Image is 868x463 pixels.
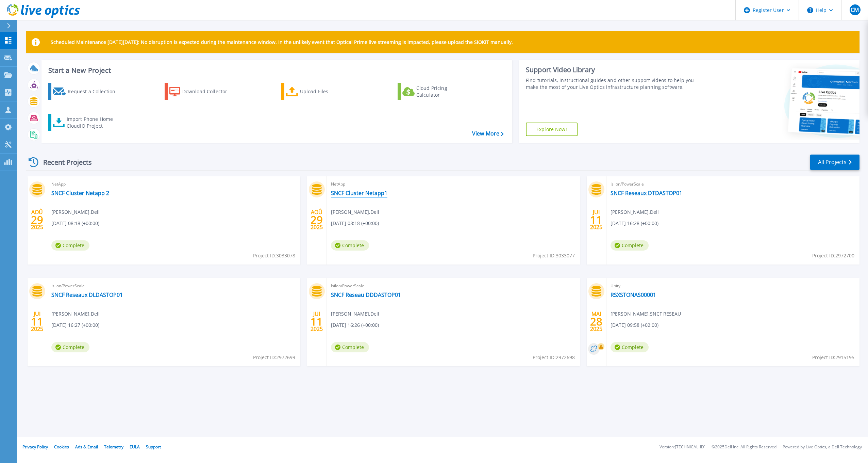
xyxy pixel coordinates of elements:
[331,321,379,329] span: [DATE] 16:26 (+00:00)
[611,190,682,196] a: SNCF Reseaux DTDASTOP01
[253,354,295,361] span: Project ID: 2972699
[31,319,43,324] span: 11
[54,444,69,450] a: Cookies
[331,220,379,227] span: [DATE] 08:18 (+00:00)
[51,39,513,45] p: Scheduled Maintenance [DATE][DATE]: No disruption is expected during the maintenance window. In t...
[331,190,387,196] a: SNCF Cluster Netapp1
[130,444,140,450] a: EULA
[331,291,401,298] a: SNCF Reseau DDDASTOP01
[300,85,354,98] div: Upload Files
[590,309,603,334] div: MAI 2025
[472,130,504,137] a: View More
[31,207,44,232] div: AOÛ 2025
[611,282,855,290] span: Unity
[67,116,120,129] div: Import Phone Home CloudIQ Project
[331,342,369,352] span: Complete
[253,252,295,259] span: Project ID: 3033078
[526,123,578,136] a: Explore Now!
[22,444,48,450] a: Privacy Policy
[590,207,603,232] div: JUI 2025
[331,180,576,188] span: NetApp
[611,342,649,352] span: Complete
[48,67,503,74] h3: Start a New Project
[75,444,98,450] a: Ads & Email
[31,217,43,223] span: 29
[281,83,357,100] a: Upload Files
[812,252,854,259] span: Project ID: 2972700
[398,83,473,100] a: Cloud Pricing Calculator
[311,217,323,223] span: 29
[51,321,99,329] span: [DATE] 16:27 (+00:00)
[783,445,862,449] li: Powered by Live Optics, a Dell Technology
[590,319,602,324] span: 28
[331,240,369,251] span: Complete
[590,217,602,223] span: 11
[331,208,379,216] span: [PERSON_NAME] , Dell
[104,444,123,450] a: Telemetry
[712,445,777,449] li: © 2025 Dell Inc. All Rights Reserved
[611,240,649,251] span: Complete
[68,85,122,98] div: Request a Collection
[51,240,89,251] span: Complete
[611,291,656,298] a: RSXSTONAS00001
[331,282,576,290] span: Isilon/PowerScale
[51,208,100,216] span: [PERSON_NAME] , Dell
[310,207,323,232] div: AOÛ 2025
[51,180,296,188] span: NetApp
[51,190,109,196] a: SNCF Cluster Netapp 2
[611,208,659,216] span: [PERSON_NAME] , Dell
[526,65,702,74] div: Support Video Library
[533,252,575,259] span: Project ID: 3033077
[51,282,296,290] span: Isilon/PowerScale
[165,83,240,100] a: Download Collector
[416,85,471,98] div: Cloud Pricing Calculator
[182,85,237,98] div: Download Collector
[331,310,379,318] span: [PERSON_NAME] , Dell
[51,291,123,298] a: SNCF Reseaux DLDASTOP01
[851,7,859,13] span: CM
[146,444,161,450] a: Support
[311,319,323,324] span: 11
[810,155,859,170] a: All Projects
[611,321,658,329] span: [DATE] 09:58 (+02:00)
[611,310,681,318] span: [PERSON_NAME] , SNCF RESEAU
[26,154,101,171] div: Recent Projects
[48,83,124,100] a: Request a Collection
[660,445,705,449] li: Version: [TECHNICAL_ID]
[533,354,575,361] span: Project ID: 2972698
[51,310,100,318] span: [PERSON_NAME] , Dell
[31,309,44,334] div: JUI 2025
[812,354,854,361] span: Project ID: 2915195
[51,220,99,227] span: [DATE] 08:18 (+00:00)
[51,342,89,352] span: Complete
[611,220,658,227] span: [DATE] 16:28 (+00:00)
[611,180,855,188] span: Isilon/PowerScale
[526,77,702,91] div: Find tutorials, instructional guides and other support videos to help you make the most of your L...
[310,309,323,334] div: JUI 2025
